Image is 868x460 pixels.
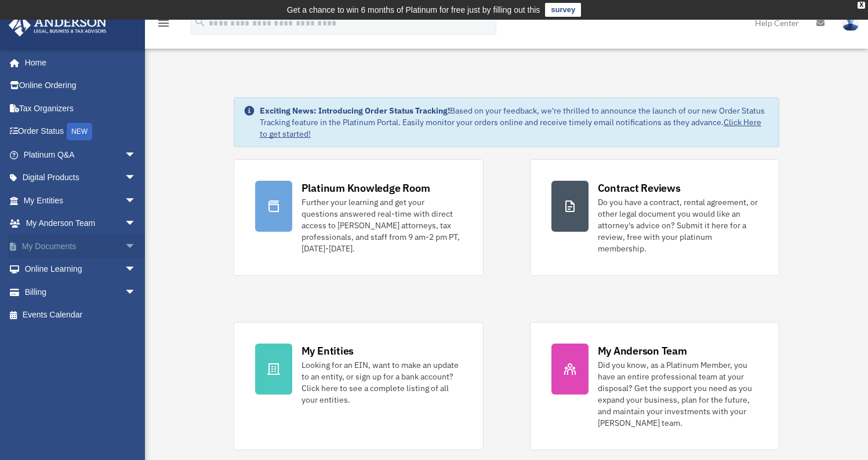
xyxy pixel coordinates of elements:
div: Further your learning and get your questions answered real-time with direct access to [PERSON_NAM... [302,196,462,254]
div: Contract Reviews [598,181,681,195]
strong: Exciting News: Introducing Order Status Tracking! [260,105,450,116]
div: Get a chance to win 6 months of Platinum for free just by filling out this [287,3,540,17]
img: Anderson Advisors Platinum Portal [5,14,110,36]
a: Home [8,51,148,74]
span: arrow_drop_down [125,166,148,190]
div: Platinum Knowledge Room [302,181,430,195]
i: search [194,16,206,28]
div: Looking for an EIN, want to make an update to an entity, or sign up for a bank account? Click her... [302,359,462,406]
div: Based on your feedback, we're thrilled to announce the launch of our new Order Status Tracking fe... [260,105,770,140]
a: Platinum Knowledge Room Further your learning and get your questions answered real-time with dire... [234,159,484,276]
a: survey [545,3,581,17]
span: arrow_drop_down [125,143,148,167]
i: menu [157,16,170,30]
a: My Entitiesarrow_drop_down [8,189,154,212]
a: Contract Reviews Do you have a contract, rental agreement, or other legal document you would like... [530,159,780,276]
a: My Anderson Teamarrow_drop_down [8,212,154,235]
span: arrow_drop_down [125,189,148,213]
a: My Entities Looking for an EIN, want to make an update to an entity, or sign up for a bank accoun... [234,322,484,450]
div: Did you know, as a Platinum Member, you have an entire professional team at your disposal? Get th... [598,359,758,429]
div: My Entities [302,344,354,358]
a: Click Here to get started! [260,117,761,139]
a: My Anderson Team Did you know, as a Platinum Member, you have an entire professional team at your... [530,322,780,450]
div: close [858,2,865,9]
a: Order StatusNEW [8,120,154,144]
a: menu [157,20,170,30]
div: NEW [67,123,92,140]
img: User Pic [842,14,859,31]
span: arrow_drop_down [125,212,148,236]
div: My Anderson Team [598,344,687,358]
a: Billingarrow_drop_down [8,280,154,304]
a: Platinum Q&Aarrow_drop_down [8,143,154,166]
a: Online Learningarrow_drop_down [8,258,154,281]
span: arrow_drop_down [125,235,148,258]
a: My Documentsarrow_drop_down [8,235,154,258]
a: Digital Productsarrow_drop_down [8,166,154,189]
a: Events Calendar [8,304,154,327]
a: Tax Organizers [8,97,154,120]
a: Online Ordering [8,74,154,97]
div: Do you have a contract, rental agreement, or other legal document you would like an attorney's ad... [598,196,758,254]
span: arrow_drop_down [125,280,148,304]
span: arrow_drop_down [125,258,148,282]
